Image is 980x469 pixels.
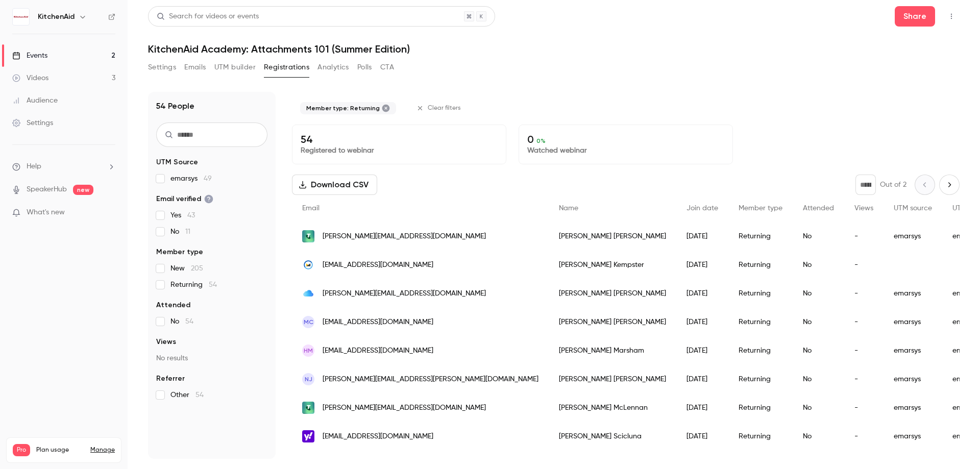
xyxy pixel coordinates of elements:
div: [PERSON_NAME] Marsham [549,336,676,365]
h1: 54 People [156,100,194,112]
span: 54 [195,391,204,399]
div: [DATE] [676,422,728,451]
div: emarsys [884,336,942,365]
span: [EMAIL_ADDRESS][DOMAIN_NAME] [323,345,433,356]
div: [PERSON_NAME] [PERSON_NAME] [549,279,676,308]
li: help-dropdown-opener [12,161,115,172]
span: UTM source [894,205,932,212]
button: Next page [939,175,960,195]
div: - [844,308,884,336]
button: UTM builder [214,59,256,76]
span: emarsys [170,174,212,184]
span: 205 [191,265,203,272]
p: Out of 2 [880,180,906,190]
img: fastmail.fm [302,259,314,271]
div: emarsys [884,279,942,308]
span: New [170,263,203,274]
span: Pro [13,444,30,456]
span: No [170,227,190,237]
div: Videos [12,73,48,83]
div: - [844,336,884,365]
img: bigpond.com [302,230,314,242]
span: What's new [27,207,65,218]
span: 54 [185,318,193,325]
button: Remove "Returning member" from selected filters [382,104,390,112]
div: Returning [728,251,793,279]
p: 54 [301,133,498,145]
div: emarsys [884,222,942,251]
button: Share [895,6,935,27]
span: 11 [185,228,190,235]
span: Views [156,337,176,347]
p: Registered to webinar [301,145,498,156]
div: - [844,279,884,308]
button: Clear filters [412,100,467,116]
span: [PERSON_NAME][EMAIL_ADDRESS][DOMAIN_NAME] [323,403,486,413]
div: Returning [728,222,793,251]
a: Manage [90,446,115,454]
section: facet-groups [156,157,267,400]
div: Search for videos or events [157,11,259,22]
p: No results [156,353,267,363]
div: emarsys [884,365,942,393]
img: yahoo.com.au [302,430,314,442]
div: No [793,393,844,422]
span: 0 % [536,137,546,144]
span: Name [559,205,578,212]
div: [DATE] [676,308,728,336]
div: [PERSON_NAME] Scicluna [549,422,676,451]
div: [DATE] [676,251,728,279]
div: No [793,422,844,451]
div: [PERSON_NAME] [PERSON_NAME] [549,222,676,251]
div: No [793,365,844,393]
span: Member type [156,247,203,257]
div: Events [12,51,47,61]
div: emarsys [884,422,942,451]
button: CTA [380,59,394,76]
span: No [170,316,193,327]
div: No [793,222,844,251]
h6: KitchenAid [38,12,75,22]
button: Download CSV [292,175,377,195]
button: Emails [184,59,206,76]
span: Plan usage [36,446,84,454]
h1: KitchenAid Academy: Attachments 101 (Summer Edition) [148,43,960,55]
div: Returning [728,336,793,365]
div: Returning [728,393,793,422]
img: me.com [302,287,314,300]
div: Settings [12,118,53,128]
span: Other [170,390,204,400]
div: [DATE] [676,279,728,308]
span: Email verified [156,194,213,204]
div: [PERSON_NAME] [PERSON_NAME] [549,308,676,336]
span: 54 [209,281,217,288]
div: [DATE] [676,222,728,251]
div: - [844,251,884,279]
span: NJ [305,375,312,384]
span: Email [302,205,320,212]
span: Attended [803,205,834,212]
span: Views [854,205,873,212]
div: - [844,393,884,422]
div: No [793,308,844,336]
button: Registrations [264,59,309,76]
span: Attended [156,300,190,310]
div: [PERSON_NAME] McLennan [549,393,676,422]
span: Clear filters [428,104,461,112]
div: No [793,336,844,365]
div: Returning [728,308,793,336]
a: SpeakerHub [27,184,67,195]
div: emarsys [884,393,942,422]
span: Referrer [156,374,185,384]
span: UTM Source [156,157,198,167]
span: Member type: Returning [306,104,380,112]
div: [DATE] [676,336,728,365]
div: - [844,222,884,251]
button: Polls [357,59,372,76]
div: - [844,365,884,393]
div: Returning [728,365,793,393]
img: KitchenAid [13,9,29,25]
span: HM [304,346,313,355]
span: [EMAIL_ADDRESS][DOMAIN_NAME] [323,317,433,328]
span: Help [27,161,41,172]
